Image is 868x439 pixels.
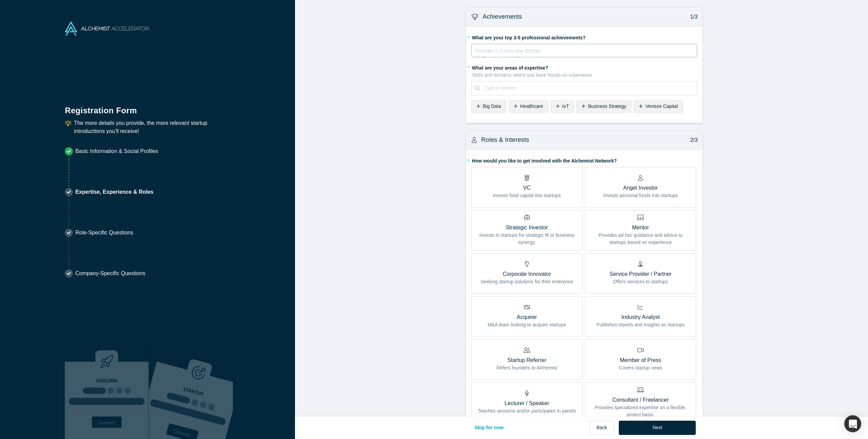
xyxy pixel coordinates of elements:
[590,404,691,418] p: Provides specialized expertise on a flexible, project basis.
[562,103,569,109] span: IoT
[493,192,561,199] p: Invests fund capital into startups
[471,100,506,113] div: Big Data
[149,339,233,439] img: Prism AI
[75,269,145,278] p: Company-Specific Questions
[603,184,678,192] p: Angel Investor
[75,188,153,196] p: Expertise, Experience & Roles
[520,103,543,109] span: Healthcare
[509,100,548,113] div: Healthcare
[478,399,576,407] p: Lecturer / Speaker
[634,100,683,113] div: Venture Capital
[75,147,158,155] p: Basic Information & Social Profiles
[596,313,685,321] p: Industry Analyst
[493,184,561,192] p: VC
[488,321,566,328] p: M&A team looking to acquire startups
[619,421,696,435] button: Next
[481,135,529,145] h3: Roles & Interests
[480,278,573,285] p: Seeking startup solutions for their enterprise
[551,100,574,113] div: IoT
[471,32,697,41] label: What are your top 3-5 professional achievements?
[619,364,662,371] p: Covers startup news
[588,103,626,109] span: Business Strategy
[476,46,693,60] div: rdw-editor
[483,103,501,109] span: Big Data
[590,232,691,246] p: Provides ad hoc guidance and advice to startups based on experience
[496,364,557,371] p: Refers founders to Alchemist
[610,278,672,285] p: Offers services to startups
[619,356,662,364] p: Member of Press
[467,421,511,435] button: Skip for now
[687,136,698,144] p: 2/3
[476,232,577,246] p: Invests in startups for strategic fit or business synergy.
[596,321,685,328] p: Publishes reports and insights on startups
[75,229,133,237] p: Role-Specific Questions
[590,396,691,404] p: Consultant / Freelancer
[496,356,557,364] p: Startup Referrer
[471,44,697,57] div: rdw-wrapper
[589,421,614,435] button: Back
[476,224,577,232] p: Strategic Investor
[478,407,576,415] p: Teaches sessions and/or participates in panels
[65,97,230,117] h1: Registration Form
[74,119,230,135] p: The more details you provide, the more relevant startup introductions you’ll receive!
[603,192,678,199] p: Invests personal funds into startups
[576,100,631,113] div: Business Strategy
[482,12,522,21] h3: Achievements
[610,270,672,278] p: Service Provider / Partner
[471,62,697,79] label: What are your areas of expertise?
[65,21,149,36] img: Alchemist Accelerator Logo
[480,270,573,278] p: Corporate Innovator
[687,13,698,21] p: 1/3
[590,224,691,232] p: Mentor
[471,155,697,165] label: How would you like to get involved with the Alchemist Network?
[65,339,149,439] img: Robust Technologies
[488,313,566,321] p: Acquirer
[646,103,678,109] span: Venture Capital
[472,72,697,79] p: Skills and domains where you have hands-on experience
